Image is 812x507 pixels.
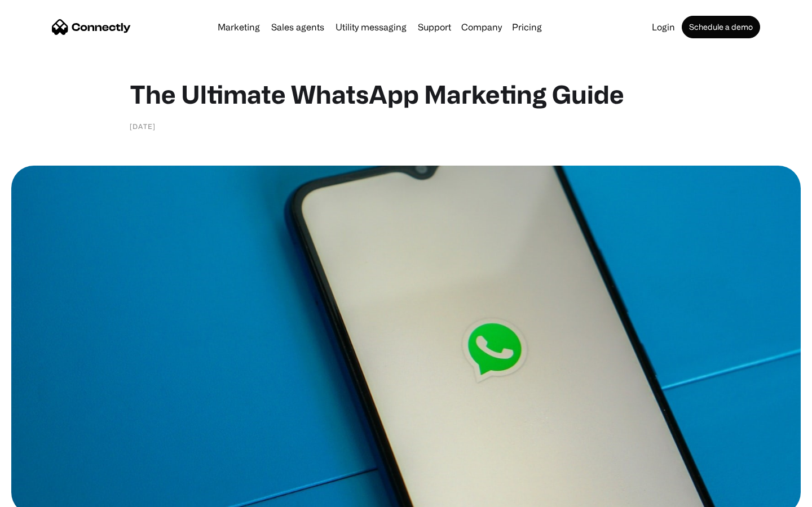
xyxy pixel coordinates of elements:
[507,23,546,32] a: Pricing
[23,487,68,503] ul: Language list
[461,19,502,35] div: Company
[413,23,456,32] a: Support
[11,487,68,503] aside: Language selected: English
[213,23,264,32] a: Marketing
[682,16,760,38] a: Schedule a demo
[647,23,679,32] a: Login
[267,23,329,32] a: Sales agents
[130,79,682,109] h1: The Ultimate WhatsApp Marketing Guide
[130,121,156,132] div: [DATE]
[331,23,411,32] a: Utility messaging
